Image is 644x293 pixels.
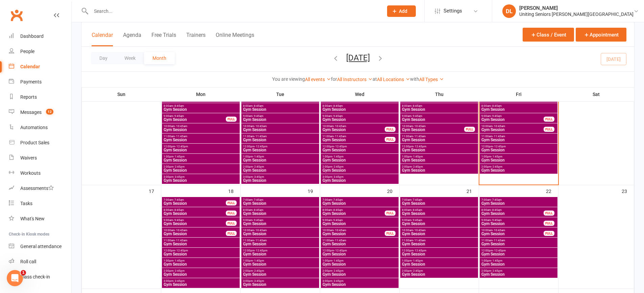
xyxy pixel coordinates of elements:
span: - 3:45pm [173,175,185,178]
span: - 3:45pm [332,175,343,178]
span: Gym Session [402,168,477,172]
div: 18 [228,185,240,196]
span: - 10:45am [254,229,267,232]
span: - 8:45am [332,209,343,212]
a: Reports [9,90,71,105]
div: FULL [226,221,237,226]
span: 10:00am [243,229,318,232]
span: Gym Session [243,242,318,246]
span: 2:00pm [243,165,318,168]
a: Waivers [9,150,71,166]
span: - 11:45am [254,135,267,138]
div: FULL [464,127,475,132]
div: FULL [544,231,554,236]
span: Gym Session [481,148,556,152]
span: Gym Session [322,158,397,162]
span: 12:00pm [163,145,238,148]
span: - 11:45am [413,239,426,242]
span: Gym Session [402,232,477,236]
span: Gym Session [322,148,397,152]
span: Gym Session [243,252,318,256]
span: 7:00am [402,198,477,201]
div: 20 [387,185,399,196]
span: Gym Session [402,118,477,122]
a: Payments [9,74,71,90]
span: 12:00pm [243,249,318,252]
span: - 1:45pm [253,259,264,262]
span: 1:00pm [243,155,318,158]
span: - 8:45am [332,104,343,107]
span: - 9:45am [411,219,422,222]
a: Class kiosk mode [9,269,71,285]
span: Gym Session [402,107,477,112]
div: What's New [20,216,45,221]
span: Gym Session [163,232,226,236]
span: 1:00pm [163,259,238,262]
button: Agenda [123,32,141,46]
div: FULL [226,231,237,236]
span: Gym Session [163,212,226,216]
a: Messages 12 [9,105,71,120]
div: FULL [544,221,554,226]
button: [DATE] [346,53,370,63]
span: 9:00am [243,115,318,118]
th: Fri [479,87,558,101]
span: Gym Session [402,201,477,205]
div: FULL [226,211,237,216]
div: Calendar [20,64,40,69]
div: DL [502,4,516,18]
span: Gym Session [481,242,556,246]
span: 12:00pm [322,145,397,148]
th: Tue [241,87,320,101]
div: People [20,49,34,54]
span: Gym Session [322,178,397,182]
div: 19 [308,185,320,196]
span: Gym Session [163,252,238,256]
span: - 7:45am [332,198,343,201]
span: - 8:45am [173,209,184,212]
strong: at [373,76,377,82]
span: Gym Session [322,242,397,246]
span: Gym Session [402,242,477,246]
span: 7:00am [163,198,226,201]
span: 10:00am [243,125,318,128]
div: Tasks [20,201,32,206]
span: 10:00am [402,229,477,232]
span: - 9:45am [173,219,184,222]
span: 12:00pm [402,249,477,252]
span: - 8:45am [253,104,263,107]
span: - 9:45am [253,219,263,222]
span: - 10:45am [254,125,267,128]
span: 10:00am [322,125,385,128]
div: 17 [149,185,161,196]
span: 9:00am [243,219,318,222]
span: Gym Session [481,252,556,256]
span: - 1:45pm [412,155,423,158]
span: Gym Session [402,252,477,256]
button: Month [144,52,175,64]
span: 1:00pm [243,259,318,262]
span: Gym Session [243,138,318,142]
span: - 12:45pm [413,145,426,148]
span: Gym Session [163,242,238,246]
div: Class check-in [20,274,50,279]
span: 8:00am [402,209,477,212]
span: 2:00pm [163,165,238,168]
span: - 11:45am [413,135,426,138]
span: 9:00am [402,115,477,118]
span: 11:00am [322,239,397,242]
span: - 11:45am [493,239,505,242]
span: Gym Session [481,107,556,112]
span: Gym Session [322,118,397,122]
a: All Types [419,77,444,82]
div: FULL [544,117,554,122]
span: - 2:45pm [173,165,185,168]
div: Assessments [20,186,54,191]
span: Gym Session [243,148,318,152]
span: - 12:45pm [175,249,188,252]
span: Gym Session [481,168,556,172]
span: 8:00am [481,104,556,107]
button: Class / Event [523,28,574,42]
span: Gym Session [163,128,238,132]
a: What's New [9,211,71,226]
